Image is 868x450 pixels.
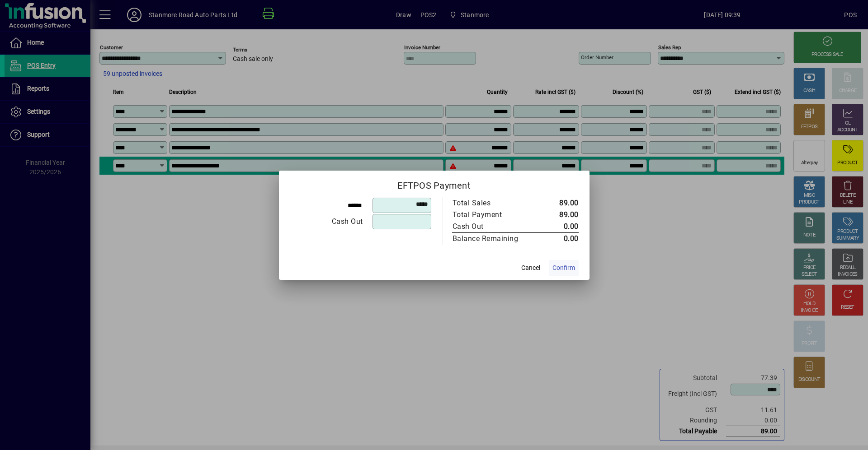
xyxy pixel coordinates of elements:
[290,216,363,227] div: Cash Out
[521,263,540,273] span: Cancel
[538,232,579,245] td: 0.00
[516,260,545,276] button: Cancel
[538,221,579,233] td: 0.00
[453,221,528,232] div: Cash Out
[279,171,590,197] h2: EFTPOS Payment
[552,263,575,273] span: Confirm
[452,197,538,209] td: Total Sales
[452,209,538,221] td: Total Payment
[538,197,579,209] td: 89.00
[538,209,579,221] td: 89.00
[549,260,579,276] button: Confirm
[453,233,528,244] div: Balance Remaining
